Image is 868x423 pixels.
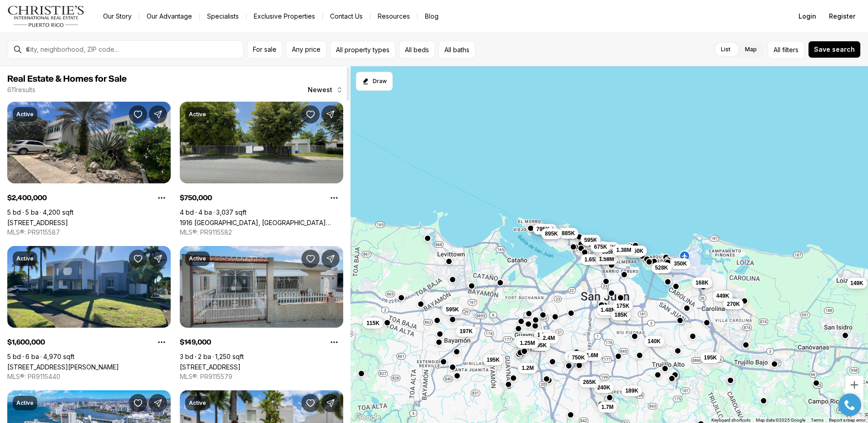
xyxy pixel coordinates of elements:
button: 435K [564,350,585,361]
span: 168K [695,279,709,286]
button: 140K [644,335,665,346]
a: Resources [370,10,417,23]
p: Active [16,399,34,407]
span: 1.48M [601,306,616,313]
a: Caoba 39, GUAYNABO PR, 00969 [7,219,68,226]
button: 197K [456,326,476,337]
span: Any price [292,46,321,53]
span: 435K [568,352,581,359]
button: Save Property: 51 JAZMIN [129,250,147,268]
button: 195K [483,354,503,365]
button: 1.48M [597,304,619,315]
span: 185K [615,311,628,318]
button: 1.6M [582,349,602,360]
button: 675K [591,241,611,252]
img: logo [7,5,85,27]
button: Save Property: Caoba 39 [129,105,147,123]
button: 270K [723,298,744,309]
button: Save Property: Calle 2 BLQ B 2, JARDINES DE LOIZA [301,250,320,268]
button: 1.58M [596,253,618,264]
span: For sale [253,46,276,53]
p: Active [16,255,34,262]
p: 611 results [7,86,35,93]
span: 350K [674,260,687,267]
p: Active [16,111,34,118]
button: 240K [594,382,614,393]
button: Share Property [321,250,340,268]
button: Save search [808,41,861,58]
span: 985K [602,248,615,255]
span: 350K [631,247,644,255]
span: 1.38M [616,246,631,254]
span: 1.45M [518,338,533,345]
span: filters [782,45,799,54]
button: Login [793,7,822,25]
span: 270K [727,300,740,307]
a: Exclusive Properties [247,10,322,23]
span: 140K [648,337,661,344]
a: Blog [418,10,446,23]
span: 265K [583,379,596,386]
button: Property options [325,189,343,207]
button: 885K [558,227,579,238]
span: 2.5M [629,249,641,256]
button: 449K [713,290,733,301]
span: 115K [366,319,380,326]
button: 168K [692,277,712,288]
span: 895K [545,230,558,237]
button: 149K [847,277,867,288]
button: 775K [594,307,615,318]
button: Share Property [149,250,167,268]
span: 750K [572,354,585,361]
button: 1.2M [518,363,538,374]
a: 51 JAZMIN, SAN JUAN PR, 00926 [7,363,119,371]
span: 1.7M [602,403,614,410]
button: For sale [247,41,282,59]
span: 149K [850,279,863,286]
span: 1.25M [520,339,535,346]
a: Specialists [200,10,246,23]
span: 449K [716,292,730,299]
span: 675K [594,243,607,251]
span: All [774,45,780,54]
button: 350K [627,246,647,256]
button: 1.25M [516,337,538,348]
button: 175K [613,300,633,311]
button: 995K [530,340,551,351]
span: 240K [597,384,611,391]
span: 885K [562,229,575,236]
button: 1.7M [598,401,617,412]
span: Real Estate & Homes for Sale [7,74,127,84]
span: 595K [584,236,597,243]
button: 350K [670,258,690,269]
button: 595K [442,304,463,315]
button: 1.65M [581,254,603,265]
button: Save Property: 63 PRINCIPE RAINIERO [301,394,320,412]
button: Start drawing [356,72,393,91]
p: Active [189,255,206,262]
label: Map [738,41,764,58]
p: Active [189,111,206,118]
button: All beds [399,41,435,59]
p: Active [189,399,206,407]
span: 175K [616,302,630,309]
button: Property options [153,189,171,207]
button: Property options [153,333,171,351]
span: 595K [446,306,459,313]
button: 1.38M [612,245,635,256]
button: Contact Us [323,10,370,23]
a: Report a map error [829,418,865,423]
span: 189K [625,387,638,394]
button: 595K [581,234,601,245]
a: 1916 SAUCO, SAN JUAN PR, 00921 [180,219,343,226]
button: Save Property: 1916 SAUCO [301,105,320,123]
button: 895K [541,228,562,239]
button: 265K [579,377,600,388]
button: 1.7M [534,329,553,340]
button: Save Property: 51 MUÑOZ RIVERA AVE, CORNER LOS ROSALES, LAS PALMERAS ST [129,394,147,412]
button: 585K [599,241,620,252]
a: Calle 2 BLQ B 2, JARDINES DE LOIZA, LOIZA PR, 00772 [180,363,241,371]
button: 750K [568,352,589,363]
button: 185K [611,309,631,320]
span: 195K [704,354,717,361]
